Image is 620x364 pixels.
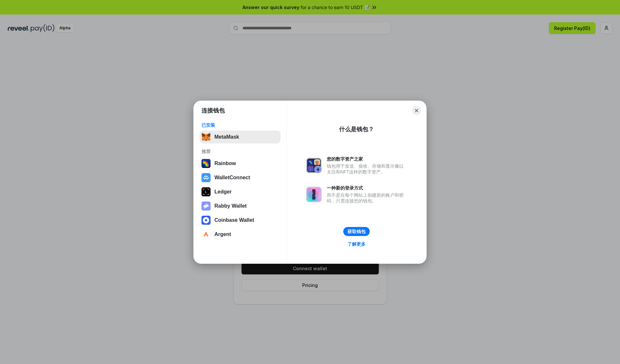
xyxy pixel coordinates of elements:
[200,171,281,184] button: WalletConnect
[201,202,211,211] img: svg+xml,%3Csvg%20xmlns%3D%22http%3A%2F%2Fwww.w3.org%2F2000%2Fsvg%22%20fill%3D%22none%22%20viewBox...
[214,203,247,209] div: Rabby Wallet
[201,107,225,114] h1: 连接钱包
[327,156,407,162] div: 您的数字资产之家
[327,192,407,204] div: 而不是在每个网站上创建新的账户和密码，只需连接您的钱包。
[200,185,281,198] button: Ledger
[214,134,239,140] div: MetaMask
[214,175,250,181] div: WalletConnect
[214,231,231,237] div: Argent
[201,173,211,182] img: svg+xml,%3Csvg%20width%3D%2228%22%20height%3D%2228%22%20viewBox%3D%220%200%2028%2028%22%20fill%3D...
[200,131,281,143] button: MetaMask
[214,189,232,195] div: Ledger
[201,149,279,154] div: 推荐
[214,161,236,166] div: Rainbow
[200,157,281,170] button: Rainbow
[343,227,370,236] button: 获取钱包
[344,240,369,248] a: 了解更多
[200,214,281,227] button: Coinbase Wallet
[327,185,407,191] div: 一种新的登录方式
[201,187,211,196] img: svg+xml,%3Csvg%20xmlns%3D%22http%3A%2F%2Fwww.w3.org%2F2000%2Fsvg%22%20width%3D%2228%22%20height%3...
[347,241,366,247] div: 了解更多
[201,133,211,142] img: svg+xml,%3Csvg%20fill%3D%22none%22%20height%3D%2233%22%20viewBox%3D%220%200%2035%2033%22%20width%...
[201,216,211,225] img: svg+xml,%3Csvg%20width%3D%2228%22%20height%3D%2228%22%20viewBox%3D%220%200%2028%2028%22%20fill%3D...
[201,159,211,168] img: svg+xml,%3Csvg%20width%3D%22120%22%20height%3D%22120%22%20viewBox%3D%220%200%20120%20120%22%20fil...
[306,158,322,173] img: svg+xml,%3Csvg%20xmlns%3D%22http%3A%2F%2Fwww.w3.org%2F2000%2Fsvg%22%20fill%3D%22none%22%20viewBox...
[200,228,281,241] button: Argent
[214,217,254,223] div: Coinbase Wallet
[412,106,421,115] button: Close
[201,230,211,239] img: svg+xml,%3Csvg%20width%3D%2228%22%20height%3D%2228%22%20viewBox%3D%220%200%2028%2028%22%20fill%3D...
[306,187,322,202] img: svg+xml,%3Csvg%20xmlns%3D%22http%3A%2F%2Fwww.w3.org%2F2000%2Fsvg%22%20fill%3D%22none%22%20viewBox...
[201,122,279,128] div: 已安装
[347,229,366,234] div: 获取钱包
[339,125,374,133] div: 什么是钱包？
[327,163,407,175] div: 钱包用于发送、接收、存储和显示像以太坊和NFT这样的数字资产。
[200,200,281,212] button: Rabby Wallet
